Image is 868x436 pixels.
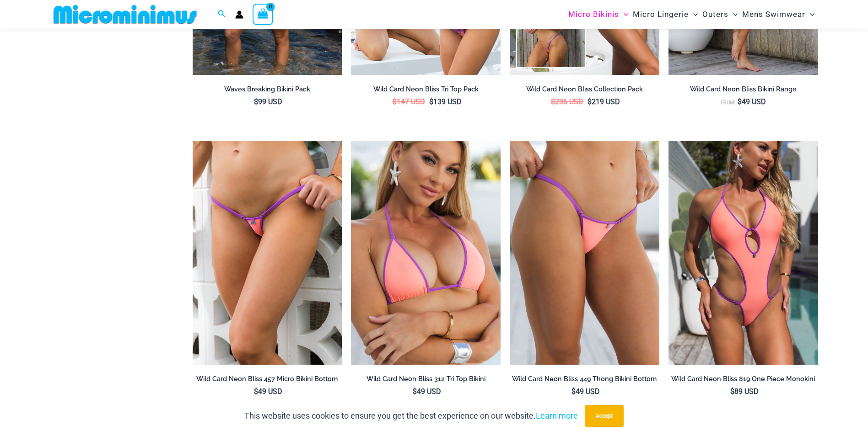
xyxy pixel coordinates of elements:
h2: Wild Card Neon Bliss 312 Tri Top Bikini [351,375,501,383]
a: Wild Card Neon Bliss Collection Pack [510,85,659,97]
span: Micro Bikinis [568,3,619,26]
h2: Waves Breaking Bikini Pack [193,85,342,94]
bdi: 139 USD [429,97,462,106]
a: Micro BikinisMenu ToggleMenu Toggle [566,3,631,26]
span: $ [551,97,555,106]
span: $ [730,387,734,396]
a: Learn more [536,411,578,420]
a: Wild Card Neon Bliss 449 Thong 01Wild Card Neon Bliss 449 Thong 02Wild Card Neon Bliss 449 Thong 02 [510,141,659,365]
span: Outers [702,3,728,26]
a: Account icon link [235,11,243,19]
a: Wild Card Neon Bliss 312 Tri Top Bikini [351,375,501,387]
a: Waves Breaking Bikini Pack [193,85,342,97]
a: Wild Card Neon Bliss 312 Top 457 Micro 04Wild Card Neon Bliss 312 Top 457 Micro 05Wild Card Neon ... [193,141,342,365]
span: Mens Swimwear [742,3,805,26]
a: Wild Card Neon Bliss 449 Thong Bikini Bottom [510,375,659,387]
span: $ [413,387,417,396]
h2: Wild Card Neon Bliss 457 Micro Bikini Bottom [193,375,342,383]
bdi: 147 USD [393,97,425,106]
span: Menu Toggle [728,3,738,26]
bdi: 219 USD [588,97,620,106]
span: $ [571,387,576,396]
h2: Wild Card Neon Bliss 819 One Piece Monokini [669,375,818,383]
span: Menu Toggle [689,3,698,26]
a: Wild Card Neon Bliss 312 Top 03Wild Card Neon Bliss 312 Top 457 Micro 02Wild Card Neon Bliss 312 ... [351,141,501,365]
a: Wild Card Neon Bliss 819 One Piece 04Wild Card Neon Bliss 819 One Piece 05Wild Card Neon Bliss 81... [669,141,818,365]
h2: Wild Card Neon Bliss Bikini Range [669,85,818,94]
p: This website uses cookies to ensure you get the best experience on our website. [244,409,578,423]
a: Wild Card Neon Bliss Tri Top Pack [351,85,501,97]
span: Menu Toggle [805,3,814,26]
bdi: 89 USD [730,387,759,396]
img: Wild Card Neon Bliss 312 Top 03 [351,141,501,365]
img: Wild Card Neon Bliss 819 One Piece 04 [669,141,818,365]
h2: Wild Card Neon Bliss Collection Pack [510,85,659,94]
bdi: 49 USD [571,387,600,396]
a: Wild Card Neon Bliss 819 One Piece Monokini [669,375,818,387]
a: Wild Card Neon Bliss 457 Micro Bikini Bottom [193,375,342,387]
img: MM SHOP LOGO FLAT [50,4,200,25]
a: OutersMenu ToggleMenu Toggle [700,3,740,26]
h2: Wild Card Neon Bliss 449 Thong Bikini Bottom [510,375,659,383]
img: Wild Card Neon Bliss 312 Top 457 Micro 04 [193,141,342,365]
img: Wild Card Neon Bliss 449 Thong 01 [510,141,659,365]
nav: Site Navigation [565,1,819,27]
bdi: 49 USD [254,387,282,396]
bdi: 49 USD [738,97,766,106]
h2: Wild Card Neon Bliss Tri Top Pack [351,85,501,94]
a: Wild Card Neon Bliss Bikini Range [669,85,818,97]
a: View Shopping Cart, empty [253,4,274,25]
span: $ [254,387,258,396]
a: Micro LingerieMenu ToggleMenu Toggle [631,3,700,26]
span: $ [738,97,742,106]
span: From: [721,100,735,106]
bdi: 49 USD [413,387,441,396]
span: $ [393,97,397,106]
bdi: 99 USD [254,97,282,106]
span: $ [254,97,258,106]
button: Accept [585,405,624,427]
span: Micro Lingerie [633,3,689,26]
span: $ [588,97,592,106]
bdi: 236 USD [551,97,583,106]
a: Mens SwimwearMenu ToggleMenu Toggle [740,3,817,26]
span: $ [429,97,433,106]
a: Search icon link [218,9,226,20]
span: Menu Toggle [619,3,628,26]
